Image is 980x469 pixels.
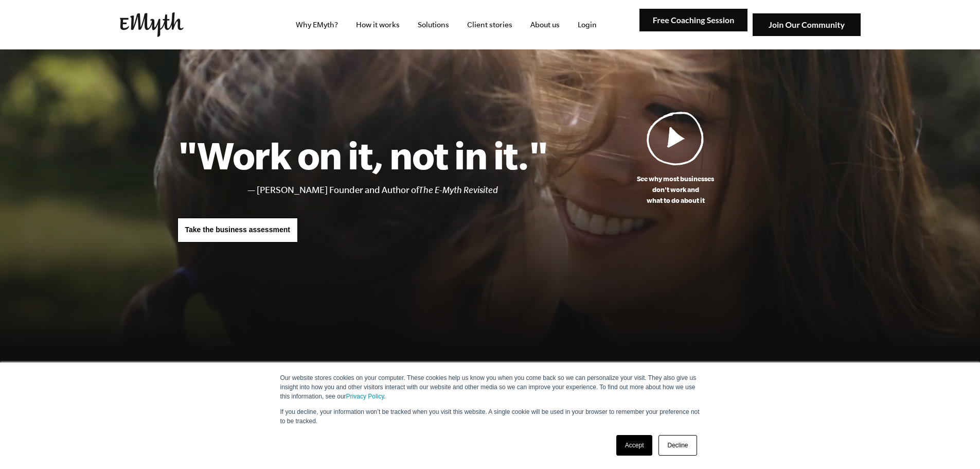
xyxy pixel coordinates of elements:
[616,435,653,456] a: Accept
[346,393,384,400] a: Privacy Policy
[548,111,803,206] a: See why most businessesdon't work andwhat to do about it
[185,225,290,234] span: Take the business assessment
[280,407,700,426] p: If you decline, your information won’t be tracked when you visit this website. A single cookie wi...
[753,13,861,37] img: Join Our Community
[658,435,697,456] a: Decline
[647,111,704,165] img: Play Video
[257,183,548,198] li: [PERSON_NAME] Founder and Author of
[177,132,548,178] h1: "Work on it, not in it."
[280,373,700,401] p: Our website stores cookies on your computer. These cookies help us know you when you come back so...
[419,185,498,195] i: The E-Myth Revisited
[639,9,747,32] img: Free Coaching Session
[120,12,184,37] img: EMyth
[548,173,803,206] p: See why most businesses don't work and what to do about it
[177,218,298,242] a: Take the business assessment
